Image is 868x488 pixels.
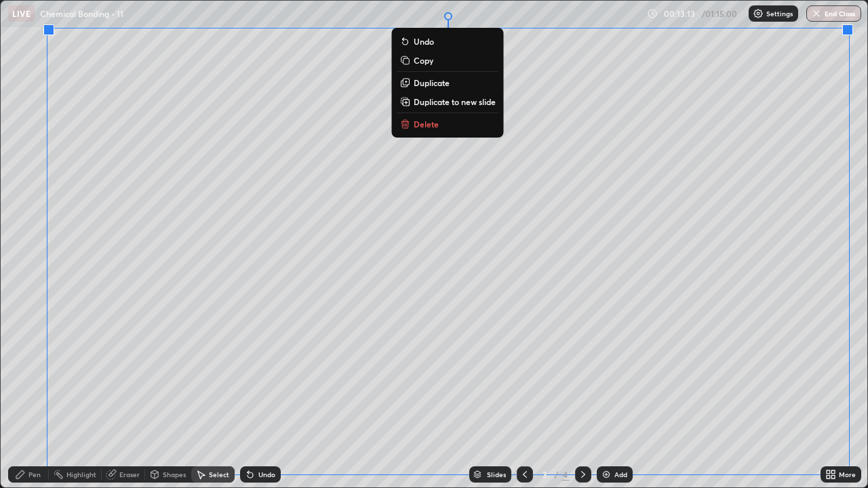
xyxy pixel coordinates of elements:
[258,471,275,478] div: Undo
[753,8,764,19] img: class-settings-icons
[397,75,498,91] button: Duplicate
[40,8,123,19] p: Chemical Bonding - 11
[614,471,627,478] div: Add
[538,470,552,479] div: 3
[811,8,822,19] img: end-class-cross
[397,52,498,68] button: Copy
[601,469,612,480] img: add-slide-button
[487,471,506,478] div: Slides
[555,470,559,479] div: /
[397,94,498,110] button: Duplicate to new slide
[66,471,96,478] div: Highlight
[397,116,498,132] button: Delete
[209,471,229,478] div: Select
[806,5,861,22] button: End Class
[561,468,570,481] div: 4
[28,471,41,478] div: Pen
[414,77,450,88] p: Duplicate
[12,8,31,19] p: LIVE
[414,119,439,129] p: Delete
[766,10,793,17] p: Settings
[397,33,498,49] button: Undo
[839,471,856,478] div: More
[414,55,433,66] p: Copy
[414,96,496,107] p: Duplicate to new slide
[119,471,140,478] div: Eraser
[414,36,434,47] p: Undo
[163,471,186,478] div: Shapes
